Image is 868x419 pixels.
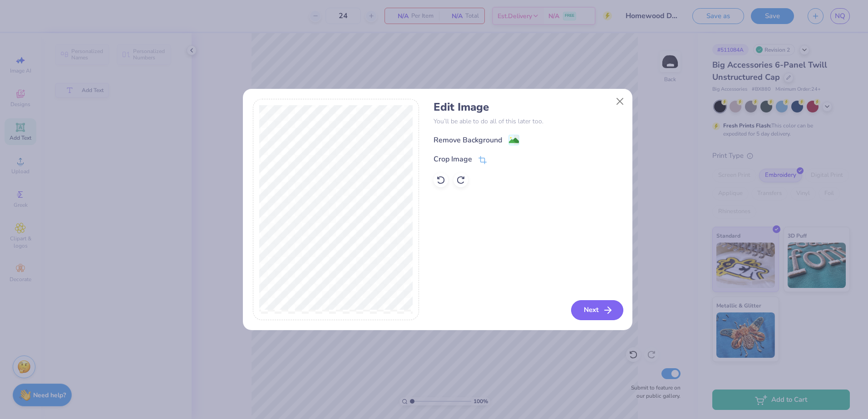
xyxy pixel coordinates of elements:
[434,117,622,126] p: You’ll be able to do all of this later too.
[434,135,502,146] div: Remove Background
[434,101,622,114] h4: Edit Image
[434,154,472,165] div: Crop Image
[571,300,623,320] button: Next
[611,93,628,110] button: Close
